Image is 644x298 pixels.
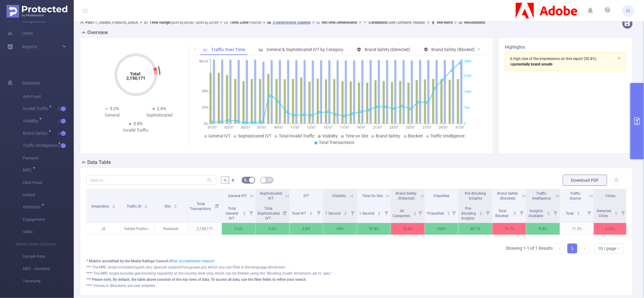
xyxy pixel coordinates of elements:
i: icon: left [558,247,562,250]
b: No Solutions [464,20,485,25]
div: Sort [413,211,417,214]
i: icon: caret-up [344,211,347,213]
span: > [425,20,431,25]
span: Reports [22,44,37,49]
div: Sort [243,211,246,214]
tspan: 03/07 [224,125,233,129]
span: Traffic ID [127,204,142,209]
span: # [231,178,234,183]
a: Users [7,27,33,39]
i: icon: right [583,247,587,250]
i: icon: bar-chart [259,47,263,52]
i: icon: caret-up [144,204,148,205]
span: General & Sophisticated IVT by Category [267,47,343,52]
i: Filter menu [281,203,289,223]
tspan: 31/07 [455,125,464,129]
span: Anti-Fraud [23,90,74,103]
h2: Data Table [87,159,111,166]
span: Video [23,226,74,238]
div: Sort [614,211,618,214]
div: Sort [377,211,381,214]
span: (50.8%) [510,57,596,66]
b: No Time Dimensions [322,20,357,25]
span: Invalid Traffic [23,106,50,111]
span: General IVT [228,194,247,198]
span: Visibility [332,194,346,198]
b: potentially brand unsafe [513,62,552,66]
i: icon: caret-up [112,204,116,205]
span: Total IVT [292,211,307,216]
tspan: 210K [464,74,472,78]
button: Download PDF [563,175,607,186]
span: IS [626,5,630,17]
span: Total Transactions [190,202,212,211]
div: Sort [344,211,347,214]
span: Traffic Intelligence [430,133,465,138]
p: NodalsAi [154,223,188,235]
div: Sort [547,211,551,214]
i: Filter menu [484,203,492,223]
span: Total Sophisticated IVT [257,206,280,221]
span: Traffic Intelligence [532,191,551,201]
span: Total General IVT [226,206,238,221]
span: Sophisticated IVT [238,133,271,138]
div: Sort [447,211,451,214]
i: icon: caret-up [447,211,450,213]
span: Unified [23,189,74,201]
div: *** The MRC scope includes and , which you can filter in the language dimension. [86,264,626,270]
tspan: 25% [202,105,208,109]
p: 50.8% [391,223,425,235]
span: Classified [434,194,450,198]
span: A high rate of the impressions on this report [510,57,583,61]
span: is [510,62,552,66]
button: icon: close [618,55,621,62]
i: Filter menu [416,203,425,223]
i: Filter menu [551,203,560,223]
span: > [138,20,144,25]
span: > [310,20,316,25]
i: icon: line-chart [203,47,208,52]
p: 3.2% [222,223,255,235]
tspan: 70K [464,106,470,110]
i: icon: caret-down [513,213,517,215]
tspan: 0 [464,122,466,126]
div: Sort [309,211,313,214]
span: Clicks [606,194,616,198]
li: Previous Page [555,244,565,253]
i: icon: caret-up [513,211,517,213]
span: Time On Site [362,194,383,198]
span: Attention [23,205,43,209]
div: Sort [174,204,177,207]
span: Brand Safety [376,133,401,138]
tspan: 23/07 [389,125,398,129]
p: 11.2% [560,223,594,235]
p: 76.7% [492,223,526,235]
p: 8.4% [526,223,560,235]
i: Filter menu [213,189,222,223]
b: Time Range: [149,20,172,25]
li: 1 [567,244,577,253]
span: 2.6% [157,106,166,111]
a: Reports [22,41,37,53]
tspan: 09/07 [274,125,283,129]
p: "Adobe Publicis Emea Tier 1" [27133] [121,223,154,235]
li: Showing 1-1 of 1 Results [506,244,553,253]
span: Site Contains 'nodals' [369,20,425,25]
span: Traffic Over Time [211,47,245,52]
tspan: 29/07 [439,125,448,129]
p: JS [87,223,120,235]
tspan: Total: [130,71,142,76]
div: *** Please note, By default, the table above consists of the top rows of data. To access all data... [86,277,626,282]
i: icon: down [617,247,620,251]
b: No Filters [437,20,453,25]
span: Time on Site [345,133,368,138]
tspan: 05/07 [241,125,250,129]
i: icon: caret-down [447,213,450,215]
h2: Overview [87,29,108,36]
i: icon: caret-up [243,211,246,213]
i: icon: caret-down [112,206,116,208]
span: IVT [304,194,309,198]
tspan: 11/07 [290,125,299,129]
span: Brand Safety (Detected) [396,191,417,201]
div: Sophisticated [136,112,183,118]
